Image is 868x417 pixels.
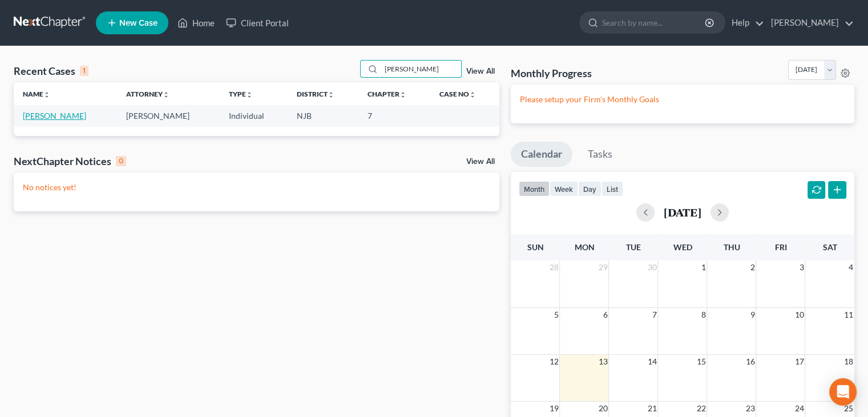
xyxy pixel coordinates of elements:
[220,105,288,126] td: Individual
[172,13,220,33] a: Home
[117,105,220,126] td: [PERSON_NAME]
[23,182,490,193] p: No notices yet!
[793,355,805,368] span: 17
[847,260,854,274] span: 4
[548,260,559,274] span: 28
[548,402,559,415] span: 19
[602,12,706,33] input: Search by name...
[726,13,764,33] a: Help
[23,111,86,121] a: [PERSON_NAME]
[466,158,495,166] a: View All
[297,90,334,98] a: Districtunfold_more
[220,13,294,33] a: Client Portal
[843,402,854,415] span: 25
[597,355,608,368] span: 13
[574,242,594,252] span: Mon
[765,13,854,33] a: [PERSON_NAME]
[552,308,559,322] span: 5
[119,19,158,27] span: New Case
[744,355,756,368] span: 16
[519,181,550,197] button: month
[843,355,854,368] span: 18
[328,91,334,98] i: unfold_more
[646,260,657,274] span: 30
[829,378,857,406] div: Open Intercom Messenger
[367,90,406,98] a: Chapterunfold_more
[246,91,253,98] i: unfold_more
[511,66,592,80] h3: Monthly Progress
[626,242,641,252] span: Tue
[14,154,126,168] div: NextChapter Notices
[700,260,706,274] span: 1
[695,355,706,368] span: 15
[646,402,657,415] span: 21
[798,260,805,274] span: 3
[749,260,756,274] span: 2
[511,142,572,167] a: Calendar
[520,94,845,105] p: Please setup your Firm's Monthly Goals
[548,355,559,368] span: 12
[793,402,805,415] span: 24
[358,105,430,126] td: 7
[527,242,543,252] span: Sun
[597,260,608,274] span: 29
[439,90,476,98] a: Case Nounfold_more
[163,91,169,98] i: unfold_more
[469,91,476,98] i: unfold_more
[793,308,805,322] span: 10
[774,242,786,252] span: Fri
[673,242,692,252] span: Wed
[399,91,406,98] i: unfold_more
[229,90,253,98] a: Typeunfold_more
[126,90,169,98] a: Attorneyunfold_more
[381,61,461,77] input: Search by name...
[597,402,608,415] span: 20
[14,64,88,78] div: Recent Cases
[723,242,740,252] span: Thu
[550,181,578,197] button: week
[822,242,837,252] span: Sat
[749,308,756,322] span: 9
[695,402,706,415] span: 22
[116,156,126,166] div: 0
[664,206,701,218] h2: [DATE]
[700,308,706,322] span: 8
[288,105,358,126] td: NJB
[601,181,623,197] button: list
[744,402,756,415] span: 23
[601,308,608,322] span: 6
[646,355,657,368] span: 14
[843,308,854,322] span: 11
[80,66,88,76] div: 1
[466,67,495,75] a: View All
[23,90,50,98] a: Nameunfold_more
[578,142,623,167] a: Tasks
[578,181,601,197] button: day
[651,308,657,322] span: 7
[43,91,50,98] i: unfold_more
